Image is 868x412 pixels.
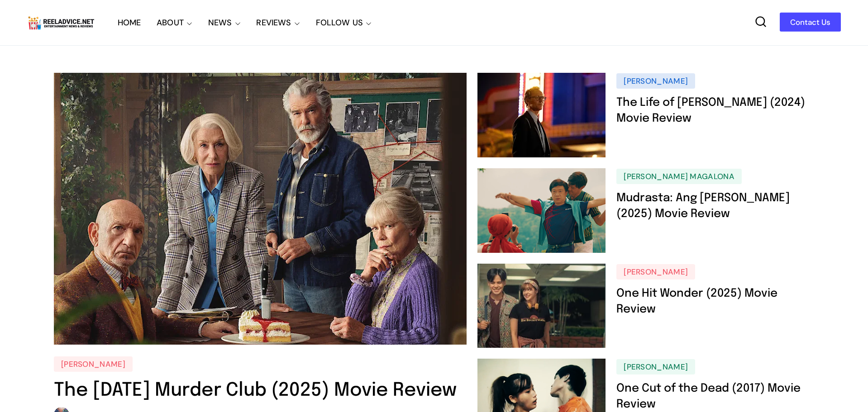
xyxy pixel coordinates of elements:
[477,264,616,348] a: One Hit Wonder (2025) Movie Review
[54,73,467,345] img: The Thursday Murder Club (2025) Movie Review
[54,381,457,400] a: The [DATE] Murder Club (2025) Movie Review
[616,169,742,184] a: [PERSON_NAME] Magalona
[54,356,133,372] a: [PERSON_NAME]
[616,97,805,124] a: The Life of [PERSON_NAME] (2024) Movie Review
[616,73,695,89] a: [PERSON_NAME]
[616,383,801,410] a: One Cut of the Dead (2017) Movie Review
[27,14,95,31] img: Reel Advice Movie Reviews
[616,192,790,220] a: Mudrasta: Ang [PERSON_NAME] (2025) Movie Review
[477,264,606,348] img: One Hit Wonder (2025) Movie Review
[477,73,606,157] img: The Life of Chuck (2024) Movie Review
[477,73,616,157] a: The Life of Chuck (2024) Movie Review
[780,13,841,32] a: Contact Us
[616,288,777,315] a: One Hit Wonder (2025) Movie Review
[616,264,695,279] a: [PERSON_NAME]
[616,359,695,374] a: [PERSON_NAME]
[477,168,606,253] img: Mudrasta: Ang Beking Ina (2025) Movie Review
[477,168,616,253] a: Mudrasta: Ang Beking Ina (2025) Movie Review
